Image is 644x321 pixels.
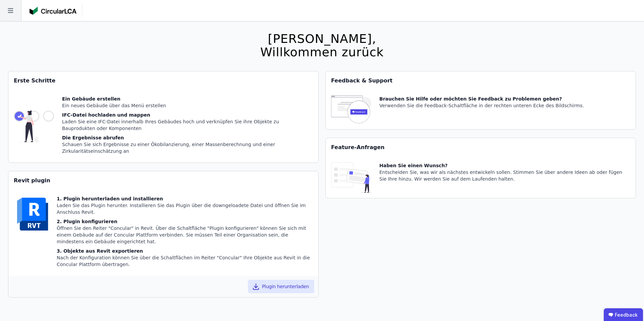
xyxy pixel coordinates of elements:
div: 3. Objekte aus Revit exportieren [57,248,313,254]
div: Feedback & Support [326,71,636,90]
div: [PERSON_NAME], [260,32,384,46]
div: Ein neues Gebäude über das Menü erstellen [62,102,313,109]
img: getting_started_tile-DrF_GRSv.svg [14,95,54,157]
div: Laden Sie das Plugin herunter. Installieren Sie das Plugin über die downgeloadete Datei und öffne... [57,202,313,215]
div: Die Ergebnisse abrufen [62,134,313,141]
img: feature_request_tile-UiXE1qGU.svg [331,162,371,193]
div: Willkommen zurück [260,46,384,59]
div: Erste Schritte [8,71,318,90]
div: Feature-Anfragen [326,138,636,157]
img: Concular [30,7,76,15]
button: Plugin herunterladen [248,280,314,293]
div: Laden Sie eine IFC-Datei innerhalb Ihres Gebäudes hoch und verknüpfen Sie ihre Objekte zu Bauprod... [62,118,313,132]
div: Nach der Konfiguration können Sie über die Schaltflächen im Reiter "Concular" Ihre Objekte aus Re... [57,254,313,268]
div: Ein Gebäude erstellen [62,95,313,102]
div: 2. Plugin konfigurieren [57,218,313,225]
img: revit-YwGVQcbs.svg [14,195,51,233]
img: feedback-icon-HCTs5lye.svg [331,95,371,124]
div: Revit plugin [8,171,318,190]
div: Verwenden Sie die Feedback-Schaltfläche in der rechten unteren Ecke des Bildschirms. [379,102,584,109]
div: IFC-Datei hochladen und mappen [62,112,313,118]
div: 1. Plugin herunterladen und installieren [57,195,313,202]
div: Haben Sie einen Wunsch? [379,162,630,169]
div: Schauen Sie sich Ergebnisse zu einer Ökobilanzierung, einer Massenberechnung und einer Zirkularit... [62,141,313,154]
div: Öffnen Sie den Reiter "Concular" in Revit. Über die Schaltfläche "Plugin konfigurieren" können Si... [57,225,313,245]
div: Brauchen Sie Hilfe oder möchten Sie Feedback zu Problemen geben? [379,95,584,102]
div: Entscheiden Sie, was wir als nächstes entwickeln sollen. Stimmen Sie über andere Ideen ab oder fü... [379,169,630,182]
